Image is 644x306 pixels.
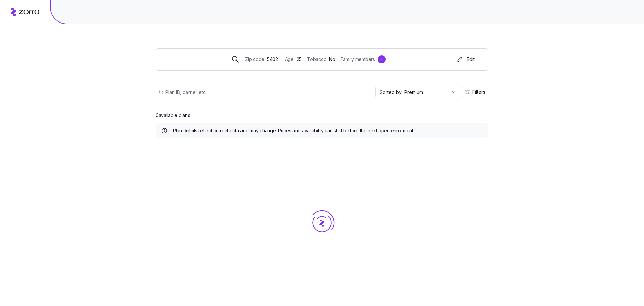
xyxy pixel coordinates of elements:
[472,90,485,94] span: Filters
[456,56,475,63] div: Edit
[245,56,264,63] span: Zip code
[297,56,302,63] span: 25
[285,56,294,63] span: Age
[375,87,459,97] input: Sort by
[267,56,280,63] span: 54021
[156,112,190,119] span: 0 available plans
[173,127,413,134] span: Plan details reflect current data and may change. Prices and availability can shift before the ne...
[453,54,477,65] button: Edit
[329,56,335,63] span: No
[156,87,256,97] input: Plan ID, carrier etc.
[378,55,386,63] div: 1
[307,56,326,63] span: Tobacco
[341,56,375,63] span: Family members
[462,87,488,97] button: Filters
